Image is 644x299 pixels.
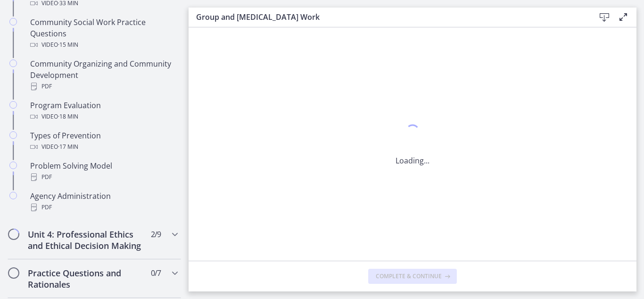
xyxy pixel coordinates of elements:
[151,229,161,240] span: 2 / 9
[30,100,177,122] div: Program Evaluation
[30,141,177,153] div: Video
[58,39,78,51] span: · 15 min
[30,58,177,92] div: Community Organizing and Community Development
[396,155,429,166] p: Loading...
[58,111,78,122] span: · 18 min
[30,81,177,92] div: PDF
[30,39,177,51] div: Video
[58,141,78,153] span: · 17 min
[30,111,177,122] div: Video
[151,267,161,279] span: 0 / 7
[376,273,442,280] span: Complete & continue
[396,122,429,144] div: 1
[30,17,177,51] div: Community Social Work Practice Questions
[196,11,580,23] h3: Group and [MEDICAL_DATA] Work
[30,130,177,153] div: Types of Prevention
[28,229,143,251] h2: Unit 4: Professional Ethics and Ethical Decision Making
[30,202,177,213] div: PDF
[30,190,177,213] div: Agency Administration
[28,267,143,290] h2: Practice Questions and Rationales
[30,171,177,183] div: PDF
[368,269,457,284] button: Complete & continue
[30,160,177,183] div: Problem Solving Model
